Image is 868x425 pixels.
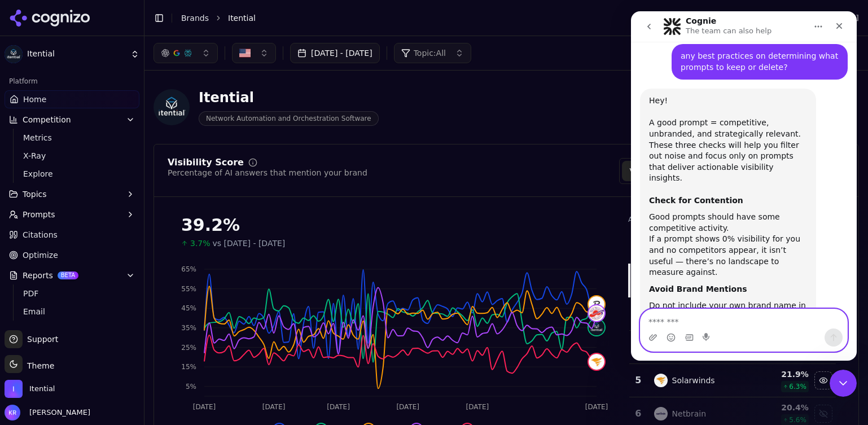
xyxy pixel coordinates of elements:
div: Good prompts should have some competitive activity. [18,200,176,222]
span: Topics [23,189,47,200]
span: Itential [29,384,55,394]
button: ReportsBETA [5,266,139,284]
span: vs [DATE] - [DATE] [213,238,286,249]
a: Explore [19,166,126,182]
img: ansible [589,296,604,312]
a: PDF [19,286,126,301]
span: [PERSON_NAME] [25,408,90,418]
img: itential [589,319,604,335]
span: Metrics [23,132,121,143]
img: Kristen Rachels [5,405,20,420]
span: 5.6 % [789,415,806,424]
tspan: [DATE] [327,403,350,411]
a: X-Ray [19,148,126,164]
nav: breadcrumb [181,12,755,24]
div: Visibility Score [168,158,244,167]
button: Open organization switcher [5,380,55,398]
tr: 2itentialItential39.2%3.7%Hide itential data [629,264,836,297]
img: United States [239,47,251,59]
div: Solarwinds [672,375,715,386]
button: Visibility Score [622,161,695,181]
img: solarwinds [589,354,604,370]
textarea: Message… [10,298,216,317]
button: Competition [5,111,139,129]
img: Itential [154,89,190,125]
button: Show netbrain data [814,405,832,423]
tspan: 15% [181,363,196,371]
tspan: 55% [181,285,196,293]
div: 21.9 % [756,369,809,380]
div: 5 [634,374,643,387]
span: 6.3 % [789,382,806,391]
a: Email [19,304,126,319]
span: Home [23,94,46,105]
div: Netbrain [672,408,707,419]
tspan: [DATE] [585,403,608,411]
button: Toolbox [5,323,139,341]
tr: 3ansibleAnsible38.1%7.6%Hide ansible data [629,297,836,331]
button: Upload attachment [17,322,27,331]
button: Open user button [5,405,90,420]
tspan: [DATE] [466,403,489,411]
span: Network Automation and Orchestration Software [199,111,379,126]
img: solarwinds [654,374,668,387]
div: 39.2% [181,215,606,235]
span: PDF [23,288,121,299]
button: Emoji picker [36,322,45,331]
div: All Brands [628,215,836,224]
b: Check for Contention [18,185,112,194]
tr: 5solarwindsSolarwinds21.9%6.3%Hide solarwinds data [629,364,836,397]
a: Home [5,90,139,108]
b: Avoid Brand Mentions [18,273,116,282]
span: Competition [23,114,71,125]
tspan: 65% [181,265,196,273]
div: Itential [199,89,379,107]
div: Do not include your own brand name in prompts. [18,289,176,311]
img: netbrain [654,407,668,420]
iframe: To enrich screen reader interactions, please activate Accessibility in Grammarly extension settings [631,11,857,361]
div: 6 [634,407,643,420]
a: Brands [181,14,209,23]
span: Theme [23,361,54,370]
span: Reports [23,270,53,281]
span: Topic: All [414,47,446,59]
span: 3.7% [190,238,211,249]
span: Support [23,334,58,345]
div: Percentage of AI answers that mention your brand [168,167,367,178]
span: Email [23,306,121,317]
button: Send a message… [194,317,212,335]
span: Prompts [23,209,55,220]
tspan: [DATE] [262,403,286,411]
tspan: 45% [181,304,196,312]
div: Hey! A good prompt = competitive, unbranded, and strategically relevant. These three checks will ... [18,84,176,195]
iframe: Intercom live chat [830,370,857,397]
div: If a prompt shows 0% visibility for you and no competitors appear, it isn’t useful — there’s no l... [18,222,176,266]
button: Prompts [5,205,139,224]
tspan: [DATE] [193,403,216,411]
tspan: [DATE] [396,403,419,411]
span: Itential [228,12,256,24]
span: X-Ray [23,150,121,161]
span: Citations [23,229,58,240]
a: Metrics [19,130,126,146]
img: Itential [5,45,23,63]
span: Optimize [23,249,58,261]
a: Optimize [5,246,139,264]
tspan: 35% [181,324,196,332]
tr: 1ciscoCisco45.6%18.9%Hide cisco data [629,231,836,264]
tspan: 5% [186,383,196,391]
tr: 4red hatRed Hat33.3%11.4%Hide red hat data [629,331,836,364]
img: red hat [589,305,604,321]
img: Itential [5,380,23,398]
span: Explore [23,168,121,179]
tspan: 25% [181,344,196,352]
a: Citations [5,226,139,244]
button: Hide solarwinds data [814,371,832,389]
